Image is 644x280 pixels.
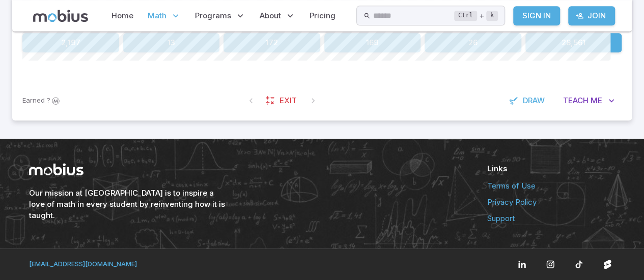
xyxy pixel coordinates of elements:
span: Programs [195,10,231,21]
kbd: k [486,11,498,21]
span: Draw [523,95,545,106]
span: About [260,10,281,21]
a: Privacy Policy [487,197,615,208]
span: Earned [22,96,45,106]
button: TeachMe [556,91,622,110]
button: 169 [324,33,421,52]
h6: Links [487,163,615,174]
a: Sign In [513,6,560,25]
a: Join [568,6,615,25]
h6: Our mission at [GEOGRAPHIC_DATA] is to inspire a love of math in every student by reinventing how... [29,188,228,221]
span: Math [148,10,166,21]
a: Support [487,213,615,224]
span: Me [591,95,602,106]
a: Pricing [306,4,339,27]
span: On First Question [242,91,260,110]
a: [EMAIL_ADDRESS][DOMAIN_NAME] [29,260,137,268]
button: 13 [123,33,220,52]
a: Exit [260,91,304,110]
span: ? [47,96,50,106]
span: Exit [279,95,297,106]
button: 26 [425,33,521,52]
button: 2,197 [22,33,119,52]
div: + [454,10,498,22]
a: Home [108,4,136,27]
button: Draw [503,91,552,110]
p: Sign In to earn Mobius dollars [22,96,61,106]
kbd: Ctrl [454,11,477,21]
span: Teach [563,95,589,106]
button: 172 [223,33,320,52]
a: Terms of Use [487,180,615,192]
span: On Latest Question [304,91,322,110]
button: 28,561 [525,33,622,52]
